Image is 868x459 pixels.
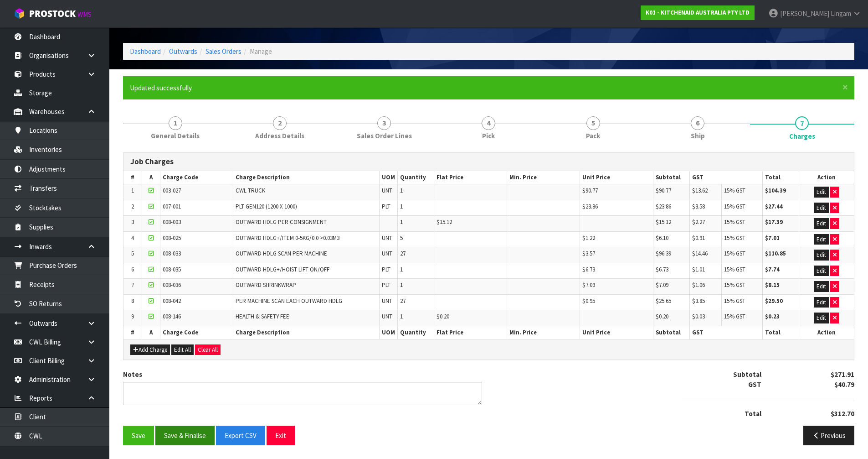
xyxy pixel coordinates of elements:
span: 1 [400,281,403,289]
strong: $29.50 [765,297,783,305]
span: $15.12 [437,218,452,226]
span: $0.91 [692,234,705,242]
span: 1 [400,266,403,273]
td: 7 [123,279,142,295]
th: Min. Price [507,326,580,339]
span: $23.86 [656,203,671,210]
span: 15% GST [724,218,745,226]
th: Min. Price [507,171,580,184]
strong: $271.91 [831,370,854,379]
span: [PERSON_NAME] [780,9,829,18]
span: 1 [169,116,182,130]
span: Charges [123,146,854,452]
a: Outwards [169,47,197,56]
button: Edit [814,187,829,198]
td: 8 [123,294,142,310]
span: $1.22 [582,234,595,242]
button: Edit [814,250,829,261]
strong: Total [745,409,761,418]
td: 5 [123,247,142,263]
strong: K01 - KITCHENAID AUSTRALIA PTY LTD [646,9,750,16]
span: PLT GEN120 (1200 X 1000) [236,203,297,210]
th: Flat Price [434,171,507,184]
button: Previous [803,426,854,445]
td: 6 [123,263,142,279]
span: 7 [795,116,809,130]
span: 15% GST [724,203,745,210]
a: K01 - KITCHENAID AUSTRALIA PTY LTD [641,5,755,20]
button: Edit [814,203,829,214]
span: UNT [382,313,392,320]
span: Address Details [255,131,304,141]
th: UOM [379,326,397,339]
span: OUTWARD SHRINKWRAP [236,281,296,289]
th: A [142,326,160,339]
span: 008-036 [163,281,181,289]
strong: $312.70 [831,409,854,418]
th: Charge Description [233,326,379,339]
span: Charges [789,131,815,141]
span: OUTWARD HDLG PER CONSIGNMENT [236,218,327,226]
span: PLT [382,203,390,210]
th: Subtotal [653,326,689,339]
span: 5 [586,116,600,130]
strong: $40.79 [834,380,854,389]
th: A [142,171,160,184]
span: CWL TRUCK [236,187,265,194]
strong: $7.74 [765,266,780,273]
span: $2.27 [692,218,705,226]
strong: $110.85 [765,250,786,257]
strong: GST [748,380,761,389]
span: UNT [382,187,392,194]
span: 27 [400,297,406,305]
button: Edit [814,218,829,229]
span: $3.85 [692,297,705,305]
span: 5 [400,234,403,242]
span: $0.20 [656,313,668,320]
span: $96.39 [656,250,671,257]
span: × [842,81,848,94]
span: $3.57 [582,250,595,257]
span: 15% GST [724,297,745,305]
th: # [123,326,142,339]
span: 15% GST [724,250,745,257]
td: 4 [123,231,142,247]
th: Subtotal [653,171,689,184]
th: Charge Description [233,171,379,184]
button: Edit [814,313,829,323]
th: Quantity [397,326,434,339]
span: 15% GST [724,313,745,320]
th: Total [763,171,799,184]
th: GST [689,171,762,184]
span: $90.77 [656,187,671,194]
span: HEALTH & SAFETY FEE [236,313,289,320]
th: Unit Price [580,171,653,184]
span: $13.62 [692,187,708,194]
span: $7.09 [656,281,668,289]
span: UNT [382,297,392,305]
span: Lingam [831,9,851,18]
th: Charge Code [160,326,233,339]
button: Edit [814,266,829,276]
span: $6.73 [582,266,595,273]
button: Add Charge [130,344,170,355]
th: UOM [379,171,397,184]
button: Edit [814,281,829,292]
span: UNT [382,250,392,257]
span: OUTWARD HDLG SCAN PER MACHINE [236,250,327,257]
span: 008-025 [163,234,181,242]
span: 27 [400,250,406,257]
td: 1 [123,184,142,200]
span: $23.86 [582,203,598,210]
span: 1 [400,313,403,320]
span: 15% GST [724,266,745,273]
span: 15% GST [724,281,745,289]
th: Flat Price [434,326,507,339]
span: 15% GST [724,187,745,194]
img: cube-alt.png [14,8,25,19]
span: 007-001 [163,203,181,210]
span: 4 [482,116,495,130]
strong: $0.23 [765,313,780,320]
span: 6 [691,116,704,130]
span: 1 [400,218,403,226]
